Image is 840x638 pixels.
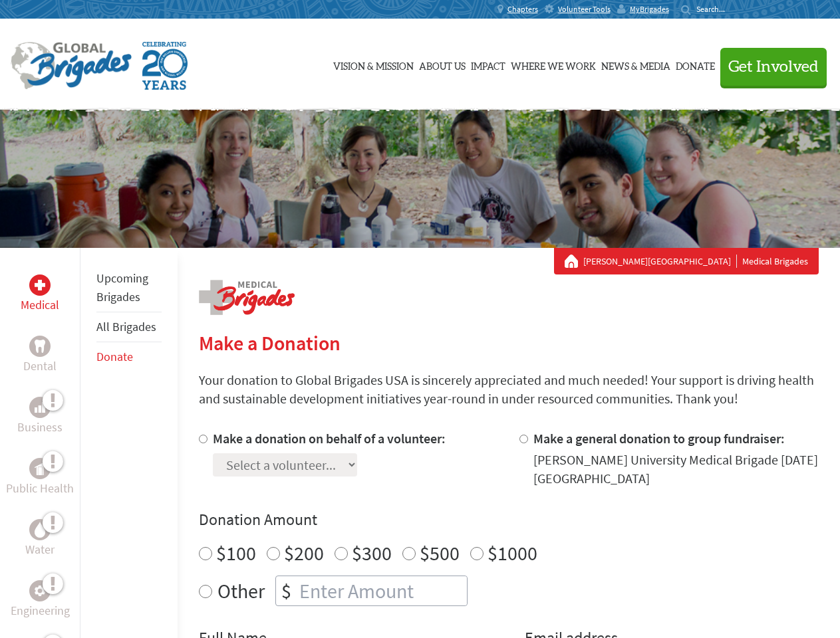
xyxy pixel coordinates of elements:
[35,340,45,352] img: Dental
[533,430,785,447] label: Make a general donation to group fundraiser:
[96,342,162,372] li: Donate
[601,31,670,98] a: News & Media
[216,540,256,566] label: $100
[276,576,297,605] div: $
[11,42,132,90] img: Global Brigades Logo
[533,451,819,488] div: [PERSON_NAME] University Medical Brigade [DATE] [GEOGRAPHIC_DATA]
[213,430,446,447] label: Make a donation on behalf of a volunteer:
[29,519,51,540] div: Water
[35,402,45,413] img: Business
[35,585,45,596] img: Engineering
[23,336,57,375] a: DentalDental
[720,48,827,86] button: Get Involved
[35,280,45,290] img: Medical
[29,336,51,357] div: Dental
[333,31,414,98] a: Vision & Mission
[565,255,808,268] div: Medical Brigades
[11,601,70,620] p: Engineering
[29,458,51,479] div: Public Health
[96,270,148,304] a: Upcoming Brigades
[419,31,466,98] a: About Us
[630,4,669,15] span: MyBrigades
[96,312,162,342] li: All Brigades
[29,397,51,418] div: Business
[35,522,45,537] img: Water
[142,42,188,90] img: Global Brigades Celebrating 20 Years
[507,4,538,15] span: Chapters
[25,540,55,559] p: Water
[199,371,819,408] p: Your donation to Global Brigades USA is sincerely appreciated and much needed! Your support is dr...
[696,4,734,14] input: Search...
[21,274,59,314] a: MedicalMedical
[17,397,63,437] a: BusinessBusiness
[96,319,156,334] a: All Brigades
[352,540,392,566] label: $300
[676,31,715,98] a: Donate
[511,31,596,98] a: Where We Work
[96,349,133,364] a: Donate
[11,580,70,620] a: EngineeringEngineering
[25,519,55,559] a: WaterWater
[29,274,51,296] div: Medical
[420,540,460,566] label: $500
[23,357,57,375] p: Dental
[21,296,59,314] p: Medical
[284,540,324,566] label: $200
[297,576,467,605] input: Enter Amount
[583,255,737,268] a: [PERSON_NAME][GEOGRAPHIC_DATA]
[199,509,819,530] h4: Donation Amount
[17,418,63,437] p: Business
[35,462,45,475] img: Public Health
[558,4,611,15] span: Volunteer Tools
[199,280,295,315] img: logo-medical.png
[6,479,74,498] p: Public Health
[488,540,537,566] label: $1000
[728,59,819,75] span: Get Involved
[199,331,819,355] h2: Make a Donation
[217,576,265,606] label: Other
[96,264,162,312] li: Upcoming Brigades
[471,31,505,98] a: Impact
[6,458,74,498] a: Public HealthPublic Health
[29,580,51,601] div: Engineering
